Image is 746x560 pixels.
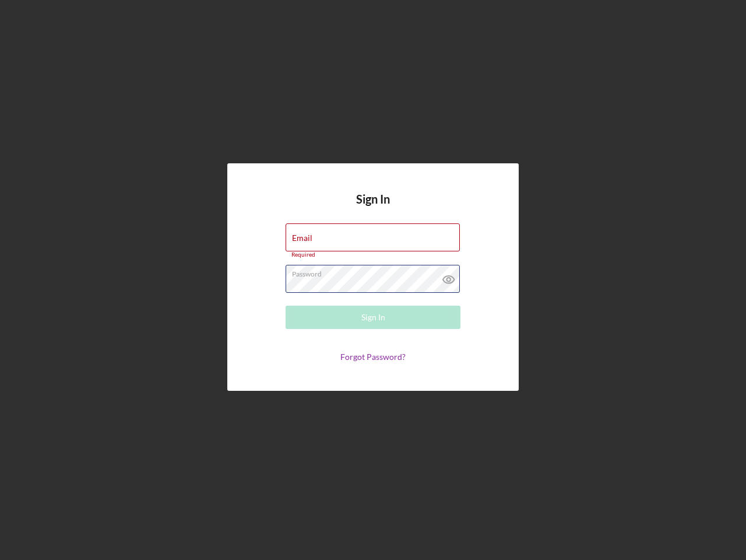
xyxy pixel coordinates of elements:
div: Sign In [361,306,385,329]
div: Required [286,251,460,258]
label: Email [292,233,312,243]
a: Forgot Password? [340,352,406,362]
button: Sign In [286,306,460,329]
label: Password [292,265,460,278]
h4: Sign In [356,192,390,223]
